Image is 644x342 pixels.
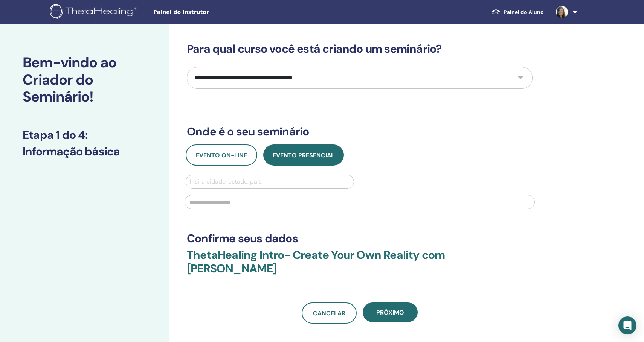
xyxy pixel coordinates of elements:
[187,232,533,245] h3: Confirme seus dados
[196,151,247,159] span: Evento on-line
[618,316,636,334] div: Open Intercom Messenger
[491,9,501,15] img: graduation-cap-white.svg
[302,302,357,324] a: Cancelar
[313,309,345,317] span: Cancelar
[186,144,257,166] button: Evento on-line
[263,144,344,166] button: Evento presencial
[363,302,418,322] button: Próximo
[556,6,568,18] img: default.jpg
[23,145,147,158] h3: Informação básica
[485,5,550,19] a: Painel do Aluno
[23,54,147,106] h2: Bem-vindo ao Criador do Seminário!
[50,4,140,21] img: logo.png
[153,8,266,16] span: Painel do instrutor
[187,42,533,56] h3: Para qual curso você está criando um seminário?
[273,151,334,159] span: Evento presencial
[23,128,147,142] h3: Etapa 1 do 4 :
[187,248,533,284] h3: ThetaHealing Intro- Create Your Own Reality com [PERSON_NAME]
[187,125,533,138] h3: Onde é o seu seminário
[376,309,404,316] span: Próximo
